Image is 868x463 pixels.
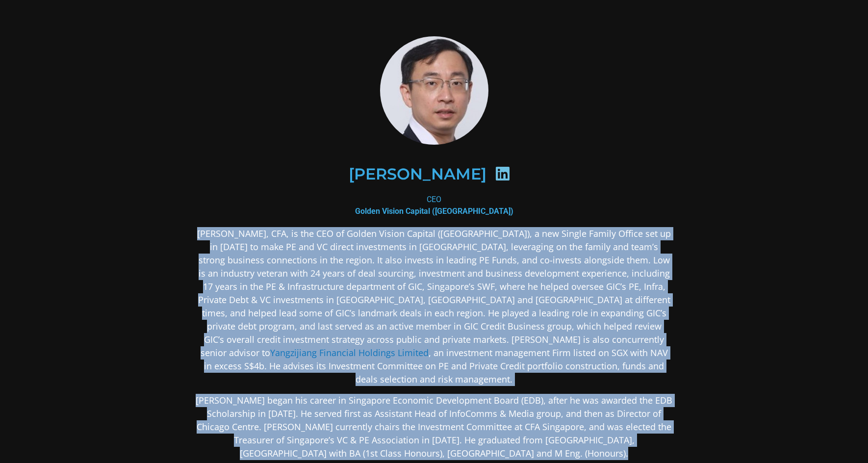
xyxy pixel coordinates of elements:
h2: [PERSON_NAME] [349,166,486,182]
b: Golden Vision Capital ([GEOGRAPHIC_DATA]) [355,206,513,216]
p: [PERSON_NAME] began his career in Singapore Economic Development Board (EDB), after he was awarde... [196,394,672,460]
p: [PERSON_NAME], CFA, is the CEO of Golden Vision Capital ([GEOGRAPHIC_DATA]), a new Single Family ... [196,227,672,386]
div: CEO [196,194,672,217]
a: Yangzijiang Financial Holdings Limited [270,347,429,359]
